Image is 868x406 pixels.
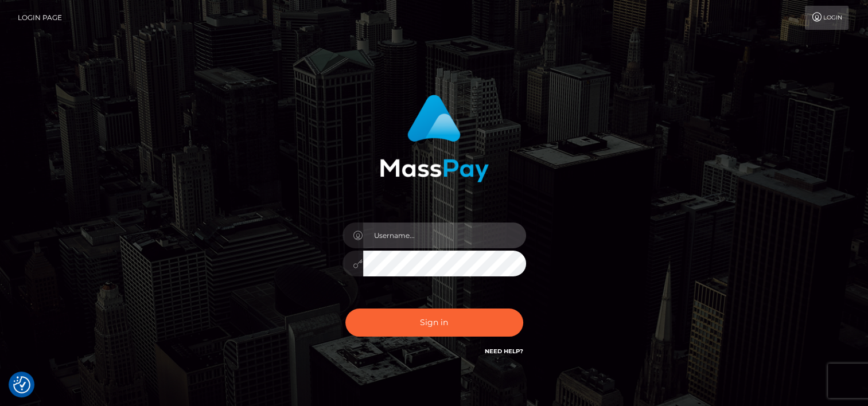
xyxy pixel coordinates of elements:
button: Sign in [345,309,523,337]
a: Login Page [18,6,62,30]
button: Consent Preferences [13,376,30,393]
a: Need Help? [485,348,523,355]
img: Revisit consent button [13,376,30,393]
a: Login [805,6,848,30]
input: Username... [363,222,526,248]
img: MassPay Login [380,95,489,182]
